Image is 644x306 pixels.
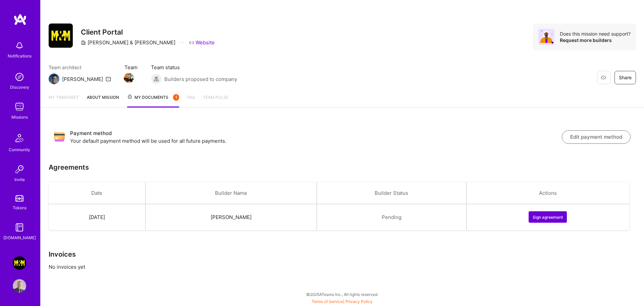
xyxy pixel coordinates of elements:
[81,40,86,45] i: icon CompanyGray
[203,94,228,107] a: Team Pulse
[13,39,26,52] img: bell
[49,250,636,258] h3: Invoices
[325,214,458,221] div: Pending
[49,24,73,48] img: Company Logo
[13,204,26,211] div: Tokens
[54,132,65,142] img: Payment method
[529,211,567,223] button: Sign agreement
[151,64,237,71] span: Team status
[189,39,215,46] a: Website
[345,299,373,304] a: Privacy Policy
[614,71,636,84] button: Share
[317,182,466,204] th: Builder Status
[49,94,79,107] a: My timesheet
[145,182,317,204] th: Builder Name
[127,94,179,101] span: My Documents
[13,100,26,114] img: teamwork
[11,114,28,121] div: Missions
[601,75,606,80] i: icon EyeClosed
[124,72,133,84] a: Team Member Avatar
[8,52,32,59] div: Notifications
[560,37,631,43] div: Request more builders
[127,94,179,107] a: My Documents1
[173,94,179,101] div: 1
[562,130,631,144] button: Edit payment method
[124,73,134,83] img: Team Member Avatar
[312,299,343,304] a: Terms of Service
[10,84,29,91] div: Discovery
[81,39,175,46] div: [PERSON_NAME] & [PERSON_NAME]
[49,74,59,84] img: Team Architect
[70,137,562,144] p: Your default payment method will be used for all future payments.
[538,29,554,45] img: Avatar
[312,299,373,304] span: |
[11,256,28,270] a: Morgan & Morgan: Client Portal
[15,195,23,202] img: tokens
[81,28,215,36] h3: Client Portal
[49,64,111,71] span: Team architect
[466,182,629,204] th: Actions
[49,204,145,230] td: [DATE]
[13,256,26,270] img: Morgan & Morgan: Client Portal
[187,94,195,107] a: FAQ
[151,74,162,84] img: Builders proposed to company
[14,176,25,183] div: Invite
[145,204,317,230] td: [PERSON_NAME]
[3,234,36,241] div: [DOMAIN_NAME]
[9,146,30,153] div: Community
[619,74,632,81] span: Share
[11,279,28,293] a: User Avatar
[13,279,26,293] img: User Avatar
[13,221,26,234] img: guide book
[124,64,138,71] span: Team
[40,286,644,303] div: © 2025 ATeams Inc., All rights reserved.
[49,263,636,270] p: No invoices yet
[106,76,111,82] i: icon Mail
[13,13,27,26] img: logo
[13,163,26,176] img: Invite
[49,182,145,204] th: Date
[560,31,631,37] div: Does this mission need support?
[49,163,89,171] h3: Agreements
[11,130,28,146] img: Community
[203,95,228,100] span: Team Pulse
[87,94,119,107] a: About Mission
[13,70,26,84] img: discovery
[70,129,562,137] h3: Payment method
[164,76,237,83] span: Builders proposed to company
[62,76,103,83] div: [PERSON_NAME]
